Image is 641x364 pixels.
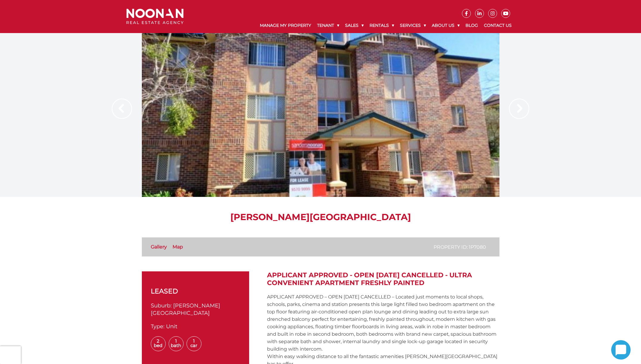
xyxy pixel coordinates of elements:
[367,18,397,33] a: Rentals
[462,18,481,33] a: Blog
[267,271,499,287] h2: APPLICANT APPROVED - OPEN [DATE] CANCELLED - Ultra Convenient Apartment Freshly Painted
[151,336,166,351] span: 2 Bed
[509,99,529,119] img: Arrow slider
[166,323,177,330] span: Unit
[142,212,499,223] h1: [PERSON_NAME][GEOGRAPHIC_DATA]
[342,18,367,33] a: Sales
[126,9,184,24] img: Noonan Real Estate Agency
[257,18,314,33] a: Manage My Property
[151,302,220,316] span: [PERSON_NAME][GEOGRAPHIC_DATA]
[169,336,184,351] span: 1 Bath
[397,18,429,33] a: Services
[173,244,183,250] a: Map
[112,99,132,119] img: Arrow slider
[481,18,515,33] a: Contact Us
[151,244,167,250] a: Gallery
[151,302,172,309] span: Suburb:
[314,18,342,33] a: Tenant
[429,18,462,33] a: About Us
[151,286,178,296] span: leased
[151,323,164,330] span: Type:
[187,336,201,351] span: 1 Car
[434,243,486,251] p: Property ID: 1P7080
